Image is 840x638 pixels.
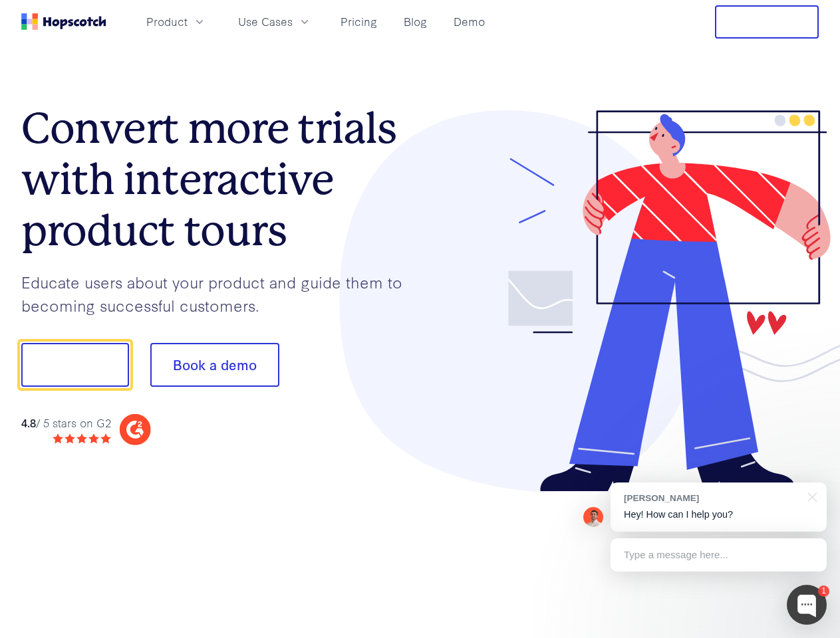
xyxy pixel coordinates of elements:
button: Product [138,11,214,33]
button: Book a demo [150,343,279,387]
span: Use Cases [238,13,293,30]
button: Use Cases [230,11,319,33]
strong: 4.8 [21,415,36,430]
a: Pricing [335,11,382,33]
a: Home [21,13,106,30]
p: Hey! How can I help you? [624,508,813,522]
div: 1 [818,585,829,597]
div: Type a message here... [611,538,827,572]
span: Product [146,13,188,30]
h1: Convert more trials with interactive product tours [21,103,420,256]
p: Educate users about your product and guide them to becoming successful customers. [21,270,420,316]
img: Mark Spera [583,507,603,527]
div: [PERSON_NAME] [624,492,800,504]
button: Free Trial [715,5,819,39]
button: Show me! [21,343,129,387]
a: Demo [448,11,490,33]
a: Blog [398,11,432,33]
div: / 5 stars on G2 [21,415,111,431]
